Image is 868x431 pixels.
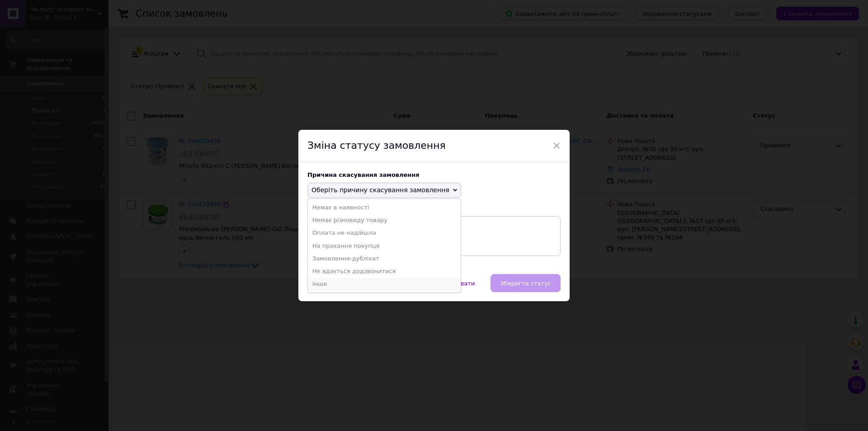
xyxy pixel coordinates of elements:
li: Оплата не надійшла [308,227,461,239]
span: Оберіть причину скасування замовлення [311,186,449,194]
li: Немає різновиду товару [308,214,461,227]
li: Немає в наявності [308,201,461,214]
div: Причина скасування замовлення [307,171,561,178]
span: × [552,138,561,153]
li: Замовлення-дублікат [308,252,461,265]
li: Не вдається додзвонитися [308,265,461,278]
li: Інше [308,278,461,290]
div: Зміна статусу замовлення [298,130,570,162]
li: На прохання покупця [308,240,461,252]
